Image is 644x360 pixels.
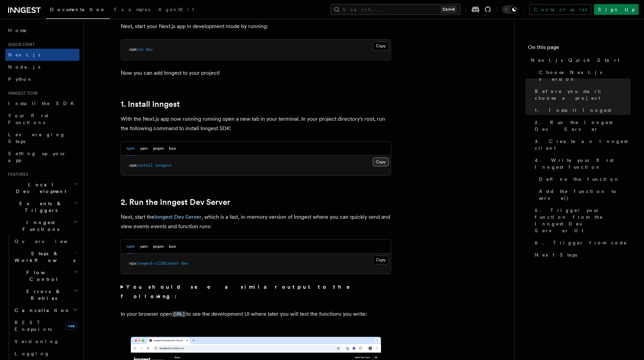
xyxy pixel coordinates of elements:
span: Home [8,27,27,34]
a: Contact sales [529,4,591,15]
span: Leveraging Steps [8,132,65,144]
span: Define the function [539,176,620,183]
span: REST Endpoints [15,320,52,332]
button: Search...Ctrl+K [331,4,460,15]
span: inngest [155,163,172,168]
strong: You should see a similar output to the following: [121,284,360,299]
button: yarn [140,240,148,254]
a: Inngest Dev Server [154,214,201,220]
span: Overview [15,239,84,244]
span: Inngest Functions [5,219,73,233]
span: Choose Next.js version [539,69,630,82]
a: [URL] [172,311,186,317]
a: 1. Install Inngest [532,104,630,116]
a: Next.js [5,49,79,61]
span: Examples [114,7,150,12]
span: Local Development [5,181,74,195]
span: 5. Trigger your function from the Inngest Dev Server UI [535,207,630,234]
p: Next, start the , which is a fast, in-memory version of Inngest where you can quickly send and vi... [121,212,391,231]
span: Steps & Workflows [12,250,75,264]
a: AgentKit [154,2,198,18]
button: Copy [373,158,389,166]
button: Inngest Functions [5,216,79,235]
span: Your first Functions [8,113,48,125]
span: 2. Run the Inngest Dev Server [535,119,630,133]
span: npm [129,163,136,168]
a: Documentation [46,2,110,19]
a: Before you start: choose a project [532,85,630,104]
p: With the Next.js app now running running open a new tab in your terminal. In your project directo... [121,114,391,133]
span: dev [146,47,153,52]
button: Flow Control [12,266,79,285]
span: 3. Create an Inngest client [535,138,630,151]
button: bun [169,240,176,254]
a: Leveraging Steps [5,128,79,147]
span: Events & Triggers [5,200,74,214]
span: Flow Control [12,269,73,283]
a: 2. Run the Inngest Dev Server [532,116,630,135]
div: Inngest Functions [5,235,79,360]
a: Setting up your app [5,147,79,166]
a: Choose Next.js version [536,66,630,85]
span: Python [8,76,33,82]
button: Events & Triggers [5,197,79,216]
p: Next, start your Next.js app in development mode by running: [121,22,391,31]
p: In your browser open to see the development UI where later you will test the functions you write: [121,309,391,319]
h4: On this page [528,43,630,54]
a: Node.js [5,61,79,73]
a: Python [5,73,79,85]
span: install [136,163,153,168]
button: Steps & Workflows [12,247,79,266]
span: Next Steps [535,251,577,258]
button: Toggle dark mode [502,5,518,14]
span: Errors & Retries [12,288,73,302]
span: npm [129,47,136,52]
a: Home [5,24,79,37]
a: 4. Write your first Inngest function [532,154,630,173]
span: 4. Write your first Inngest function [535,157,630,170]
button: Copy [373,256,389,264]
span: Cancellation [12,307,70,314]
button: pnpm [153,240,164,254]
a: 3. Create an Inngest client [532,135,630,154]
span: Features [5,172,28,177]
span: Quick start [5,42,35,47]
button: npm [126,142,135,155]
span: AgentKit [158,7,194,12]
a: Define the function [536,173,630,185]
span: Before you start: choose a project [535,88,630,101]
a: Logging [12,347,79,360]
code: [URL] [172,311,186,317]
a: Versioning [12,335,79,347]
a: 5. Trigger your function from the Inngest Dev Server UI [532,204,630,237]
span: 1. Install Inngest [535,107,611,114]
button: Errors & Retries [12,285,79,304]
span: Documentation [50,7,106,12]
a: Add the function to serve() [536,185,630,204]
a: REST Endpointsnew [12,316,79,335]
a: Next Steps [532,249,630,261]
a: Install the SDK [5,97,79,110]
kbd: Ctrl+K [441,6,456,13]
span: npx [129,261,136,266]
span: run [136,47,143,52]
span: 6. Trigger from code [535,239,627,246]
button: bun [169,142,176,155]
a: 1. Install Inngest [121,99,180,109]
span: Logging [15,351,50,356]
a: Sign Up [594,4,639,15]
a: 2. Run the Inngest Dev Server [121,197,230,207]
span: Next.js [8,52,40,57]
button: pnpm [153,142,164,155]
span: Versioning [15,339,59,344]
a: Next.js Quick Start [528,54,630,66]
span: dev [181,261,188,266]
button: npm [126,240,135,254]
button: Copy [373,42,389,50]
summary: You should see a similar output to the following: [121,282,391,301]
button: Cancellation [12,304,79,316]
span: Add the function to serve() [539,188,630,201]
span: Inngest tour [5,91,38,96]
span: Install the SDK [8,101,78,106]
span: new [66,322,77,330]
